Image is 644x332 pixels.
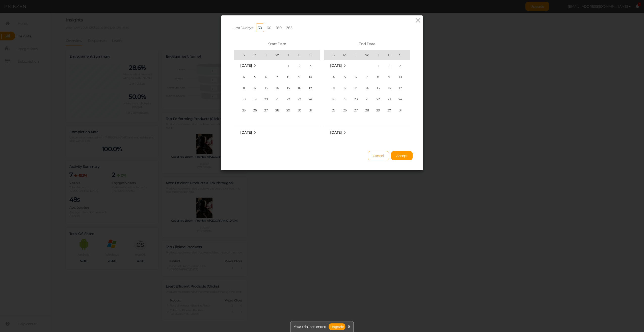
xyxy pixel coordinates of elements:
[384,60,395,71] td: Friday January 2 1880
[233,26,253,30] span: Last 14 days
[283,82,294,93] td: Thursday January 15 1880
[239,83,249,93] span: 11
[329,83,339,93] span: 11
[373,154,384,158] span: Cancel
[330,63,342,68] span: [DATE]
[234,105,249,116] td: Sunday January 25 1880
[339,50,350,60] th: M
[384,71,395,82] td: Friday January 9 1880
[372,71,384,82] td: Thursday January 8 1880
[339,82,350,93] td: Monday January 12 1880
[350,93,361,105] td: Tuesday January 20 1880
[272,82,283,93] td: Wednesday January 14 1880
[372,105,384,116] td: Thursday January 29 1880
[324,93,410,105] tr: Week 4
[234,50,249,60] th: S
[234,105,320,116] tr: Week 5
[351,72,361,82] span: 6
[350,50,361,60] th: T
[324,82,410,93] tr: Week 3
[272,72,282,82] span: 7
[283,50,294,60] th: T
[329,72,339,82] span: 4
[373,94,383,104] span: 22
[305,71,320,82] td: Saturday January 10 1880
[396,154,408,158] span: Accept
[395,82,410,93] td: Saturday January 17 1880
[283,93,294,105] td: Thursday January 22 1880
[395,94,405,104] span: 24
[339,105,350,116] td: Monday January 26 1880
[361,82,372,93] td: Wednesday January 14 1880
[350,71,361,82] td: Tuesday January 6 1880
[261,94,271,104] span: 20
[324,60,361,71] td: January 1880
[324,105,339,116] td: Sunday January 25 1880
[305,60,320,71] td: Saturday January 3 1880
[362,83,372,93] span: 14
[324,50,339,60] th: S
[234,127,320,138] td: February 1880
[234,60,272,71] td: January 1880
[294,71,305,82] td: Friday January 9 1880
[250,72,260,82] span: 5
[340,72,350,82] span: 5
[234,60,320,71] tr: Week 1
[268,41,286,46] span: Start Date
[305,105,315,115] span: 31
[361,50,372,60] th: W
[324,82,339,93] td: Sunday January 11 1880
[324,93,339,105] td: Sunday January 18 1880
[368,151,389,160] button: Cancel
[351,105,361,115] span: 27
[324,60,410,71] tr: Week 1
[283,60,294,71] td: Thursday January 1 1880
[272,93,283,105] td: Wednesday January 21 1880
[329,105,339,115] span: 25
[239,105,249,115] span: 25
[384,83,394,93] span: 16
[324,105,410,116] tr: Week 5
[384,93,395,105] td: Friday January 23 1880
[373,72,383,82] span: 8
[351,83,361,93] span: 13
[329,323,345,330] a: Upgrade
[373,61,383,71] span: 1
[272,105,283,116] td: Wednesday January 28 1880
[239,72,249,82] span: 4
[395,105,410,116] td: Saturday January 31 1880
[384,72,394,82] span: 9
[395,50,410,60] th: S
[372,50,384,60] th: T
[294,82,305,93] td: Friday January 16 1880
[234,93,320,105] tr: Week 4
[324,71,410,82] tr: Week 2
[351,94,361,104] span: 20
[234,127,320,138] tr: Week undefined
[283,71,294,82] td: Thursday January 8 1880
[249,105,260,116] td: Monday January 26 1880
[340,83,350,93] span: 12
[384,61,394,71] span: 2
[384,105,394,115] span: 30
[294,93,305,105] td: Friday January 23 1880
[294,60,305,71] td: Friday January 2 1880
[384,82,395,93] td: Friday January 16 1880
[330,130,342,135] span: [DATE]
[261,72,271,82] span: 6
[260,105,272,116] td: Tuesday January 27 1880
[274,23,284,32] a: 180
[294,105,304,115] span: 30
[384,105,395,116] td: Friday January 30 1880
[283,105,294,116] td: Thursday January 29 1880
[329,94,339,104] span: 18
[361,105,372,116] td: Wednesday January 28 1880
[294,50,305,60] th: F
[340,105,350,115] span: 26
[294,72,304,82] span: 9
[372,60,384,71] td: Thursday January 1 1880
[305,83,315,93] span: 17
[362,105,372,115] span: 28
[249,82,260,93] td: Monday January 12 1880
[340,94,350,104] span: 19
